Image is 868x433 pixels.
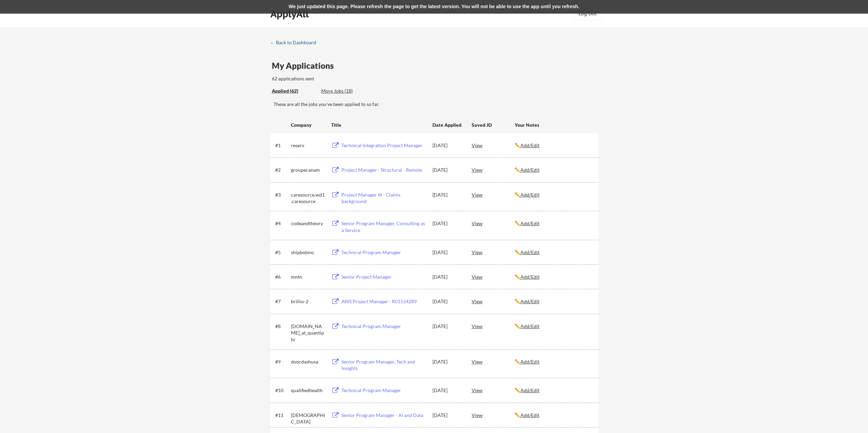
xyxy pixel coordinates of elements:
div: ✏️ [515,358,592,365]
u: Add/Edit [520,412,540,418]
div: View [472,217,515,229]
u: Add/Edit [520,298,540,304]
div: Senior Program Manager, Tech and Insights [341,358,426,372]
div: mntn [291,274,325,280]
div: qualifiedhealth [291,387,325,394]
div: doordashusa [291,358,325,365]
div: ✏️ [515,249,592,256]
div: [DATE] [432,412,462,419]
u: Add/Edit [520,387,540,393]
div: View [472,295,515,307]
div: [DATE] [432,274,462,280]
div: Technical Program Manager [341,249,426,256]
div: View [472,139,515,151]
div: Technical Program Manager [341,323,426,330]
div: View [472,384,515,396]
div: View [472,409,515,421]
div: ✏️ [515,412,592,419]
div: AWS Project Manager - R01554289 [341,298,426,305]
div: #5 [275,249,289,256]
div: These are job applications we think you'd be a good fit for, but couldn't apply you to automatica... [321,88,371,95]
a: ← Back to Dashboard [270,40,321,47]
u: Add/Edit [520,220,540,226]
div: [DATE] [432,249,462,256]
div: ✏️ [515,323,592,330]
div: Senior Program Manager, Consulting as a Service [341,220,426,233]
div: Date Applied [432,122,462,128]
div: Applied (62) [272,88,316,94]
u: Add/Edit [520,274,540,280]
div: Company [291,122,325,128]
div: codeandtheory [291,220,325,227]
div: [DEMOGRAPHIC_DATA] [291,412,325,425]
div: [DATE] [432,220,462,227]
div: ✏️ [515,274,592,280]
div: ✏️ [515,220,592,227]
div: [DATE] [432,387,462,394]
div: [DATE] [432,323,462,330]
u: Add/Edit [520,359,540,365]
div: ✏️ [515,298,592,305]
div: #10 [275,387,289,394]
div: [DATE] [432,142,462,149]
div: ← Back to Dashboard [270,40,321,45]
div: Technical Integration Project Manager [341,142,426,149]
u: Add/Edit [520,323,540,329]
u: Add/Edit [520,249,540,255]
div: reserv [291,142,325,149]
div: Technical Program Manager [341,387,426,394]
div: View [472,355,515,368]
div: Your Notes [515,122,592,128]
div: #9 [275,358,289,365]
div: My Applications [272,62,339,70]
div: These are all the jobs you've been applied to so far. [272,88,316,95]
div: These are all the jobs you've been applied to so far. [274,101,599,108]
u: Add/Edit [520,167,540,173]
div: View [472,320,515,332]
div: #2 [275,167,289,173]
div: ✏️ [515,167,592,173]
div: Project Manager - Structural - Remote [341,167,426,173]
div: Saved JD [472,119,515,131]
div: caresource.wd1.caresource [291,191,325,205]
div: 62 applications sent [272,75,404,82]
div: View [472,188,515,201]
div: View [472,270,515,283]
div: ✏️ [515,191,592,198]
div: ✏️ [515,142,592,149]
div: #11 [275,412,289,419]
u: Add/Edit [520,192,540,198]
div: shipbobinc [291,249,325,256]
div: #4 [275,220,289,227]
div: Title [331,122,426,128]
u: Add/Edit [520,142,540,148]
div: Project Manager III - Claims background [341,191,426,205]
div: ApplyAll [270,8,311,20]
div: View [472,164,515,176]
div: #7 [275,298,289,305]
button: Log Out [574,7,601,20]
div: [DATE] [432,298,462,305]
div: [DOMAIN_NAME]_at_quantiphi [291,323,325,343]
div: Senior Program Manager - AI and Data [341,412,426,419]
div: brillio-2 [291,298,325,305]
div: [DATE] [432,167,462,173]
div: #1 [275,142,289,149]
div: [DATE] [432,191,462,198]
div: ✏️ [515,387,592,394]
div: #8 [275,323,289,330]
div: [DATE] [432,358,462,365]
div: groupecanam [291,167,325,173]
div: Senior Project Manager [341,274,426,280]
div: #6 [275,274,289,280]
div: #3 [275,191,289,198]
div: View [472,246,515,258]
div: More Jobs (18) [321,88,371,94]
